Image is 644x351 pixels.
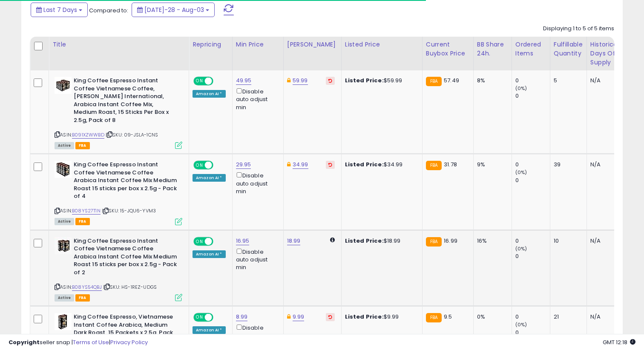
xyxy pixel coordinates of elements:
a: Privacy Policy [110,338,148,346]
span: [DATE]-28 - Aug-03 [144,6,204,14]
span: OFF [212,238,226,245]
small: (0%) [515,321,527,328]
a: 18.99 [287,237,301,245]
div: 0 [515,313,550,321]
div: Disable auto adjust min [236,87,277,111]
button: [DATE]-28 - Aug-03 [132,3,215,17]
div: ASIN: [55,161,182,224]
small: (0%) [515,245,527,252]
div: 9% [477,161,505,168]
a: B08YS27T1N [72,207,101,215]
b: Listed Price: [345,76,384,84]
div: Title [52,40,185,49]
small: FBA [426,77,442,86]
div: 0 [515,252,550,260]
span: 9.5 [444,313,452,321]
a: 59.99 [293,76,308,85]
span: 2025-08-11 12:18 GMT [603,338,635,346]
div: seller snap | | [9,339,148,347]
small: (0%) [515,169,527,176]
div: Min Price [236,40,280,49]
div: 16% [477,237,505,245]
div: Historical Days Of Supply [590,40,621,67]
div: Displaying 1 to 5 of 5 items [543,25,614,33]
a: 49.95 [236,76,252,85]
small: FBA [426,161,442,170]
span: ON [194,78,205,85]
div: Amazon AI * [193,174,226,182]
div: 0 [515,92,550,100]
div: Listed Price [345,40,419,49]
a: 34.99 [293,160,308,169]
div: N/A [590,161,618,168]
strong: Copyright [9,338,40,346]
span: ON [194,238,205,245]
small: FBA [426,313,442,322]
div: ASIN: [55,237,182,300]
div: Disable auto adjust min [236,247,277,272]
div: Ordered Items [515,40,546,58]
span: | SKU: 15-JQU6-YVM3 [102,207,156,214]
div: 10 [554,237,580,245]
span: FBA [75,142,90,149]
a: 29.95 [236,160,251,169]
div: N/A [590,77,618,84]
div: BB Share 24h. [477,40,508,58]
span: OFF [212,78,226,85]
img: 51Hq9em0p8L._SL40_.jpg [55,77,72,94]
div: Current Buybox Price [426,40,470,58]
img: 51BU+bEg1KL._SL40_.jpg [55,313,72,330]
small: FBA [426,237,442,247]
span: All listings currently available for purchase on Amazon [55,142,74,149]
span: OFF [212,314,226,321]
span: FBA [75,218,90,225]
div: 0 [515,77,550,84]
a: 16.95 [236,237,250,245]
a: 9.99 [293,313,305,321]
span: ON [194,314,205,321]
div: Fulfillable Quantity [554,40,583,58]
div: Disable auto adjust min [236,171,277,195]
div: $34.99 [345,161,416,168]
b: King Coffee Espresso Instant Coffee Vietnamese Coffee Arabica Instant Coffee Mix Medium Roast 15 ... [74,161,177,203]
a: B08YS54QBJ [72,284,102,291]
span: FBA [75,294,90,302]
b: King Coffee Espresso Instant Coffee Vietnamese Coffee, [PERSON_NAME] International, Arabica Insta... [74,77,177,126]
div: 0 [515,177,550,184]
a: 8.99 [236,313,248,321]
small: (0%) [515,85,527,92]
span: Compared to: [89,6,128,15]
div: 8% [477,77,505,84]
a: Terms of Use [73,338,109,346]
span: 31.78 [444,160,457,168]
div: 0 [515,161,550,168]
b: Listed Price: [345,313,384,321]
div: $59.99 [345,77,416,84]
div: Repricing [193,40,229,49]
span: | SKU: 09-JSLA-1CNS [106,131,158,138]
b: Listed Price: [345,160,384,168]
span: Last 7 Days [43,6,77,14]
span: All listings currently available for purchase on Amazon [55,294,74,302]
span: 57.49 [444,76,459,84]
button: Last 7 Days [31,3,88,17]
b: Listed Price: [345,237,384,245]
div: Amazon AI * [193,90,226,98]
div: $9.99 [345,313,416,321]
div: 5 [554,77,580,84]
div: [PERSON_NAME] [287,40,338,49]
a: B091XZWWBD [72,131,104,139]
span: 16.99 [444,237,457,245]
b: King Coffee Espresso Instant Coffee Vietnamese Coffee Arabica Instant Coffee Mix Medium Roast 15 ... [74,237,177,279]
div: Amazon AI * [193,250,226,258]
div: N/A [590,237,618,245]
span: ON [194,162,205,169]
b: King Coffee Espresso, Vietnamese Instant Coffee Arabica, Medium Dark Roast, 15 Packets x 2.5g, Pa... [74,313,177,347]
div: 0 [515,237,550,245]
span: All listings currently available for purchase on Amazon [55,218,74,225]
div: Disable auto adjust min [236,323,277,348]
img: 51bngvD1ueL._SL40_.jpg [55,237,72,254]
div: 21 [554,313,580,321]
img: 511J3vpqfBL._SL40_.jpg [55,161,72,178]
div: ASIN: [55,77,182,148]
